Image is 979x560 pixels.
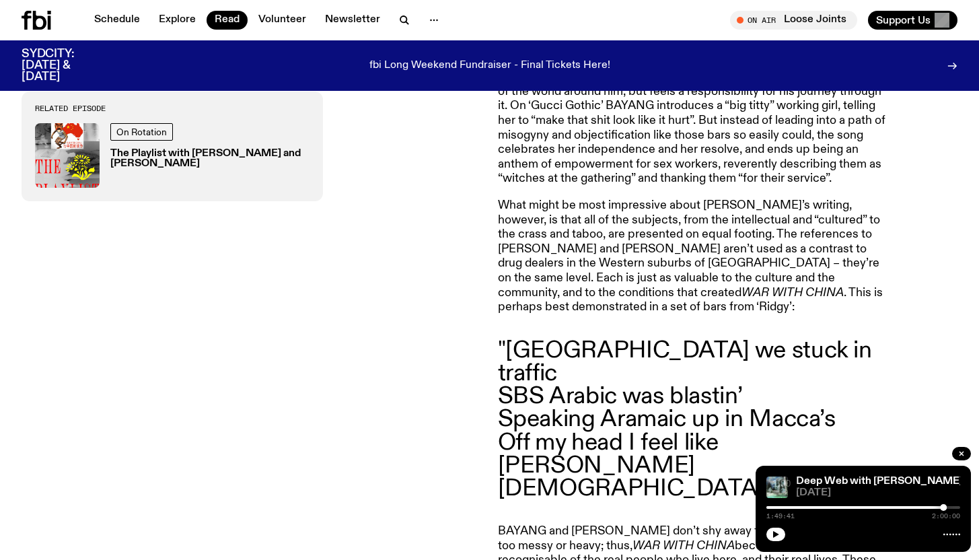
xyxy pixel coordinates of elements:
[741,287,844,299] em: WAR WITH CHINA
[250,11,314,30] a: Volunteer
[151,11,204,30] a: Explore
[766,513,795,520] span: 1:49:41
[868,11,957,30] button: Support Us
[796,476,963,487] a: Deep Web with [PERSON_NAME]
[35,104,310,112] h3: Related Episode
[86,11,148,30] a: Schedule
[730,11,857,30] button: On AirLoose Joints
[317,11,388,30] a: Newsletter
[207,11,248,30] a: Read
[110,149,310,169] h3: The Playlist with [PERSON_NAME] and [PERSON_NAME]
[876,14,931,26] span: Support Us
[498,199,885,315] p: What might be most impressive about [PERSON_NAME]’s writing, however, is that all of the subjects...
[498,70,885,186] p: The writing on shows an artist who is not only aware of the world around him, but feels a respons...
[932,513,960,520] span: 2:00:00
[22,48,108,83] h3: SYDCITY: [DATE] & [DATE]
[369,60,610,72] p: fbi Long Weekend Fundraiser - Final Tickets Here!
[35,123,310,188] a: On RotationThe Playlist with [PERSON_NAME] and [PERSON_NAME]
[796,488,960,498] span: [DATE]
[498,339,885,500] blockquote: "[GEOGRAPHIC_DATA] we stuck in traffic SBS Arabic was blastin’ Speaking Aramaic up in Macca’s Off...
[632,540,735,552] em: WAR WITH CHINA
